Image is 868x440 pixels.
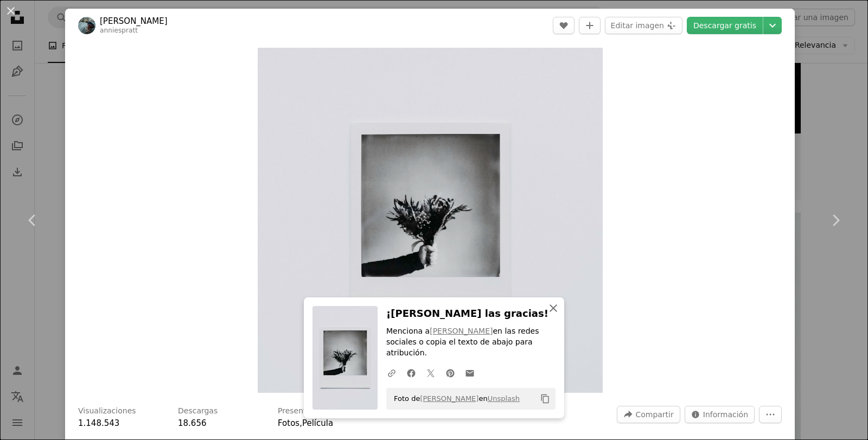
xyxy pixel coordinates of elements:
[763,17,782,34] button: Elegir el tamaño de descarga
[386,306,556,322] h3: ¡[PERSON_NAME] las gracias!
[441,362,460,384] a: Comparte en Pinterest
[759,406,782,423] button: Más acciones
[421,362,441,384] a: Comparte en Twitter
[388,390,520,407] span: Foto de en
[803,168,868,272] a: Siguiente
[178,418,207,428] span: 18.656
[460,362,480,384] a: Comparte por correo electrónico
[278,418,299,428] a: Fotos
[100,27,138,34] a: anniespratt
[258,48,603,393] button: Ampliar en esta imagen
[78,406,136,417] h3: Visualizaciones
[579,17,601,34] button: Añade a la colección
[703,406,748,423] span: Información
[420,394,478,403] a: [PERSON_NAME]
[278,406,333,417] h3: Presentado en
[685,406,755,423] button: Estadísticas sobre esta imagen
[299,418,302,428] span: ,
[536,390,554,408] button: Copiar al portapapeles
[302,418,333,428] a: Película
[635,406,673,423] span: Compartir
[100,16,168,27] a: [PERSON_NAME]
[553,17,575,34] button: Me gusta
[687,17,763,34] a: Descargar gratis
[178,406,218,417] h3: Descargas
[78,17,95,34] img: Ve al perfil de Annie Spratt
[430,327,493,335] a: [PERSON_NAME]
[401,362,421,384] a: Comparte en Facebook
[488,394,520,403] a: Unsplash
[617,406,680,423] button: Compartir esta imagen
[78,418,119,428] span: 1.148.543
[258,48,603,393] img: planta verde en jarrón blanco pintura
[386,326,556,359] p: Menciona a en las redes sociales o copia el texto de abajo para atribución.
[605,17,682,34] button: Editar imagen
